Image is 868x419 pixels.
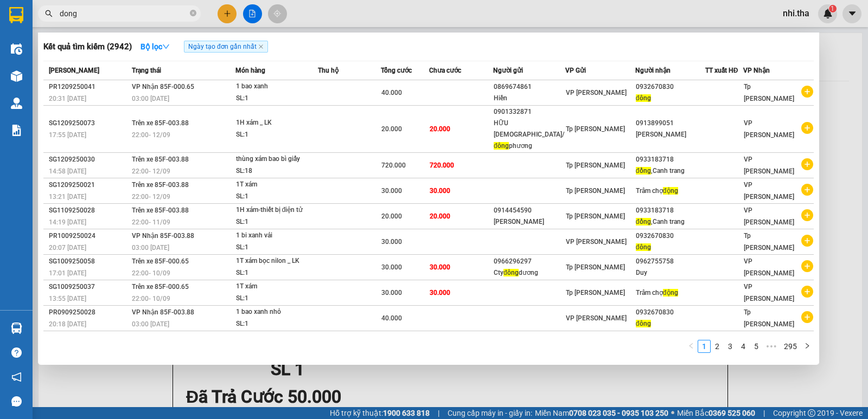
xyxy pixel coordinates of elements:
span: Tp [PERSON_NAME] [566,125,625,133]
span: đồng [636,218,651,225]
div: 0914454590 [494,205,565,216]
a: 3 [724,340,736,352]
div: SG1009250058 [49,256,129,267]
span: 20:07 [DATE] [49,244,86,252]
div: 0913899051 [636,118,705,129]
div: SG1109250028 [49,205,129,216]
img: logo-vxr [9,7,23,23]
span: đồng [636,167,651,175]
div: 1H xám _ LK [236,117,317,129]
div: SL: 18 [236,165,317,177]
span: plus-circle [801,286,813,298]
div: 0933183718 [636,205,705,216]
div: SL: 1 [236,267,317,279]
span: 13:21 [DATE] [49,193,86,201]
span: động [663,289,678,296]
span: VP [PERSON_NAME] [744,181,794,201]
li: 1 [698,340,711,353]
div: SG1209250030 [49,154,129,165]
div: thùng xám bao bì giấy [236,153,317,165]
span: close-circle [190,10,196,16]
div: 0966296297 [494,256,565,267]
div: 1T xám [236,179,317,191]
span: đông [503,269,519,276]
span: left [688,343,694,349]
span: VP [PERSON_NAME] [744,283,794,302]
span: VP Nhận 85F-003.88 [132,308,194,316]
span: Tp [PERSON_NAME] [566,212,625,220]
div: PR0909250028 [49,307,129,318]
span: VP [PERSON_NAME] [744,119,794,139]
span: Ngày tạo đơn gần nhất [184,41,268,53]
span: plus-circle [801,311,813,323]
span: Món hàng [235,67,265,74]
a: 4 [737,340,749,352]
span: đông [636,320,651,327]
div: SG1009250037 [49,281,129,293]
span: plus-circle [801,235,813,247]
li: 5 [750,340,763,353]
button: Bộ lọcdown [132,38,178,55]
strong: Bộ lọc [141,42,170,51]
li: 3 [724,340,737,353]
div: SL: 1 [236,318,317,330]
span: 30.000 [381,263,402,271]
span: đông [494,142,509,150]
span: 14:58 [DATE] [49,167,86,175]
span: VP [PERSON_NAME] [744,207,794,226]
span: Trên xe 85F-003.88 [132,207,189,214]
button: left [685,340,698,353]
span: 30.000 [430,263,450,271]
a: 295 [781,340,800,352]
div: SG1209250073 [49,118,129,129]
span: right [804,343,810,349]
span: 40.000 [381,89,402,96]
div: Cty dương [494,267,565,279]
div: SL: 1 [236,93,317,105]
span: 20.000 [430,212,450,220]
div: SL: 1 [236,216,317,228]
span: Người nhận [635,67,671,74]
span: Người gửi [493,67,523,74]
span: 20.000 [381,212,402,220]
div: SL: 1 [236,129,317,141]
span: plus-circle [801,184,813,196]
div: SL: 1 [236,191,317,203]
span: 13:55 [DATE] [49,295,86,302]
div: SL: 1 [236,293,317,305]
span: close [258,44,264,49]
a: 5 [750,340,762,352]
li: Next Page [801,340,814,353]
div: 1 bi xanh vải [236,230,317,242]
span: 20.000 [381,125,402,133]
span: notification [11,372,22,382]
span: question-circle [11,347,22,358]
div: [PERSON_NAME] [494,216,565,228]
span: plus-circle [801,158,813,170]
span: 30.000 [430,289,450,296]
div: 0901332871 [494,106,565,118]
div: Trâm chợ [636,287,705,299]
div: Hiền [494,93,565,104]
li: 2 [711,340,724,353]
div: ,Canh trang [636,165,705,177]
span: VP Gửi [565,67,586,74]
div: 0962755758 [636,256,705,267]
img: warehouse-icon [11,43,22,55]
span: plus-circle [801,209,813,221]
span: 20:18 [DATE] [49,320,86,328]
span: 30.000 [430,187,450,195]
span: ••• [763,340,780,353]
h3: Kết quả tìm kiếm ( 2942 ) [43,41,132,53]
div: 0932670830 [636,307,705,318]
div: 0933183718 [636,154,705,165]
span: Tp [PERSON_NAME] [566,162,625,169]
div: 1 bao xanh [236,81,317,93]
span: plus-circle [801,86,813,98]
span: VP Nhận 85F-000.65 [132,83,194,91]
span: Trên xe 85F-003.88 [132,156,189,163]
img: warehouse-icon [11,70,22,82]
span: đông [636,94,651,102]
div: 1T xám bọc nilon _ LK [236,255,317,267]
span: động [663,187,678,195]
